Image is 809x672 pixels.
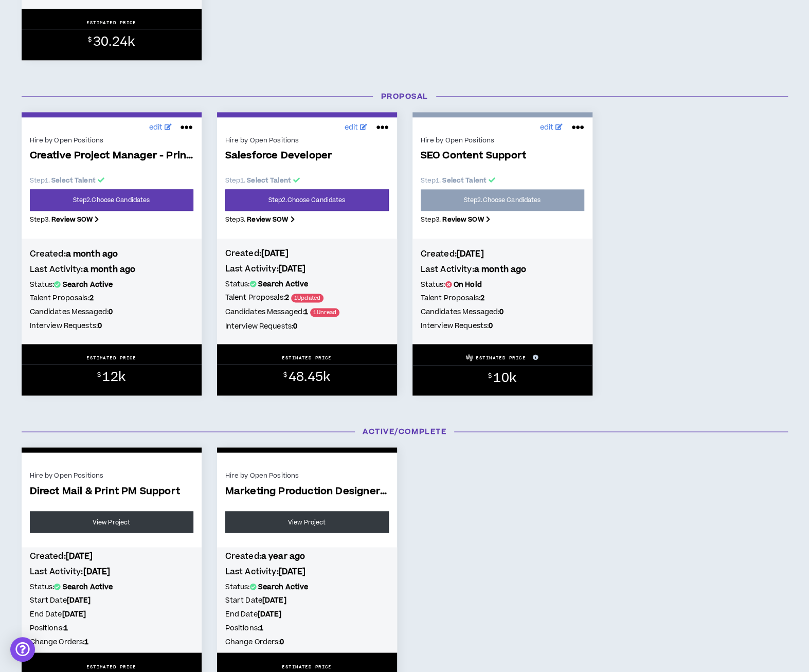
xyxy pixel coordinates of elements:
[261,550,305,561] b: a year ago
[14,426,796,437] h3: Active/Complete
[421,248,584,260] h4: Created:
[262,595,286,605] b: [DATE]
[83,264,136,275] b: a month ago
[225,279,389,290] h5: Status:
[225,471,389,480] div: Hire by Open Positions
[480,293,484,303] b: 2
[62,609,86,619] b: [DATE]
[51,176,96,185] b: Select Talent
[89,293,94,303] b: 2
[225,136,389,145] div: Hire by Open Positions
[225,292,389,304] h5: Talent Proposals:
[457,248,484,260] b: [DATE]
[30,306,193,318] h5: Candidates Messaged:
[30,320,193,332] h5: Interview Requests:
[454,280,482,290] b: On Hold
[488,372,492,380] sup: $
[93,33,135,51] span: 30.24k
[225,566,389,577] h4: Last Activity:
[30,248,193,260] h4: Created:
[84,637,88,647] b: 1
[282,663,332,669] p: ESTIMATED PRICE
[261,248,289,259] b: [DATE]
[247,215,288,224] b: Review SOW
[258,609,282,619] b: [DATE]
[540,122,554,133] span: edit
[86,20,136,26] p: ESTIMATED PRICE
[225,622,389,633] h5: Positions:
[345,122,358,133] span: edit
[421,150,584,162] span: SEO Content Support
[225,485,389,497] span: Marketing Production Designer (Contract, Part-...
[14,91,796,102] h3: Proposal
[342,120,370,136] a: edit
[225,150,389,162] span: Salesforce Developer
[225,189,389,211] a: Step2.Choose Candidates
[225,248,389,259] h4: Created:
[225,321,389,332] h5: Interview Requests:
[10,637,35,662] div: Open Intercom Messenger
[259,623,263,633] b: 1
[476,355,526,361] p: ESTIMATED PRICE
[30,485,193,497] span: Direct Mail & Print PM Support
[421,264,584,275] h4: Last Activity:
[258,279,309,289] b: Search Active
[225,176,389,185] p: Step 1 .
[63,582,113,592] b: Search Active
[421,176,584,185] p: Step 1 .
[421,306,584,318] h5: Candidates Messaged:
[67,595,91,605] b: [DATE]
[421,215,584,224] p: Step 3 .
[30,594,193,606] h5: Start Date
[537,120,566,136] a: edit
[30,608,193,620] h5: End Date
[421,320,584,332] h5: Interview Requests:
[83,566,111,577] b: [DATE]
[421,293,584,304] h5: Talent Proposals:
[30,550,193,561] h4: Created:
[149,122,163,133] span: edit
[30,581,193,592] h5: Status:
[280,637,284,647] b: 0
[30,471,193,480] div: Hire by Open Positions
[285,293,289,303] b: 2
[474,264,527,275] b: a month ago
[88,35,92,44] sup: $
[304,307,308,317] b: 1
[86,355,136,361] p: ESTIMATED PRICE
[421,136,584,145] div: Hire by Open Positions
[63,280,113,290] b: Search Active
[225,263,389,275] h4: Last Activity:
[225,636,389,647] h5: Change Orders:
[66,550,93,561] b: [DATE]
[30,622,193,633] h5: Positions:
[258,582,309,592] b: Search Active
[247,176,291,185] b: Select Talent
[225,608,389,620] h5: End Date
[291,294,323,302] span: 1 Updated
[282,355,332,361] p: ESTIMATED PRICE
[442,215,483,224] b: Review SOW
[225,511,389,533] a: View Project
[279,263,306,275] b: [DATE]
[493,369,516,387] span: 10k
[283,371,287,379] sup: $
[279,566,306,577] b: [DATE]
[30,511,193,533] a: View Project
[489,321,493,331] b: 0
[499,307,504,317] b: 0
[30,176,193,185] p: Step 1 .
[98,321,102,331] b: 0
[51,215,93,224] b: Review SOW
[30,636,193,647] h5: Change Orders:
[293,321,297,332] b: 0
[30,279,193,290] h5: Status:
[97,371,101,379] sup: $
[30,293,193,304] h5: Talent Proposals:
[30,566,193,577] h4: Last Activity:
[30,215,193,224] p: Step 3 .
[289,368,330,386] span: 48.45k
[225,594,389,606] h5: Start Date
[30,150,193,162] span: Creative Project Manager - Print & DM Experience
[421,279,584,290] h5: Status:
